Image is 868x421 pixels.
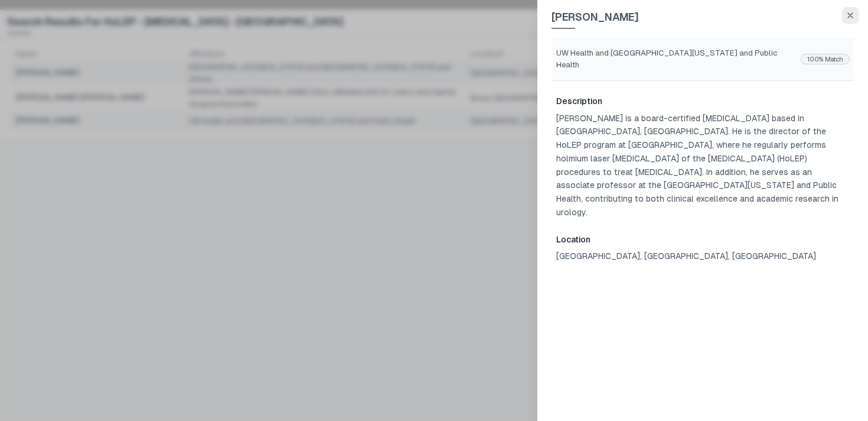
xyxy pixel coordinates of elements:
h3: Location [556,234,849,245]
div: 100% Match [801,54,849,64]
p: [PERSON_NAME] is a board-certified [MEDICAL_DATA] based in [GEOGRAPHIC_DATA], [GEOGRAPHIC_DATA]. ... [556,112,849,219]
p: [GEOGRAPHIC_DATA], [GEOGRAPHIC_DATA], [GEOGRAPHIC_DATA] [556,250,849,262]
p: UW Health and [GEOGRAPHIC_DATA][US_STATE] and Public Health [556,47,797,71]
h3: Description [556,95,849,107]
span: Dan Gralnek [552,9,638,29]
